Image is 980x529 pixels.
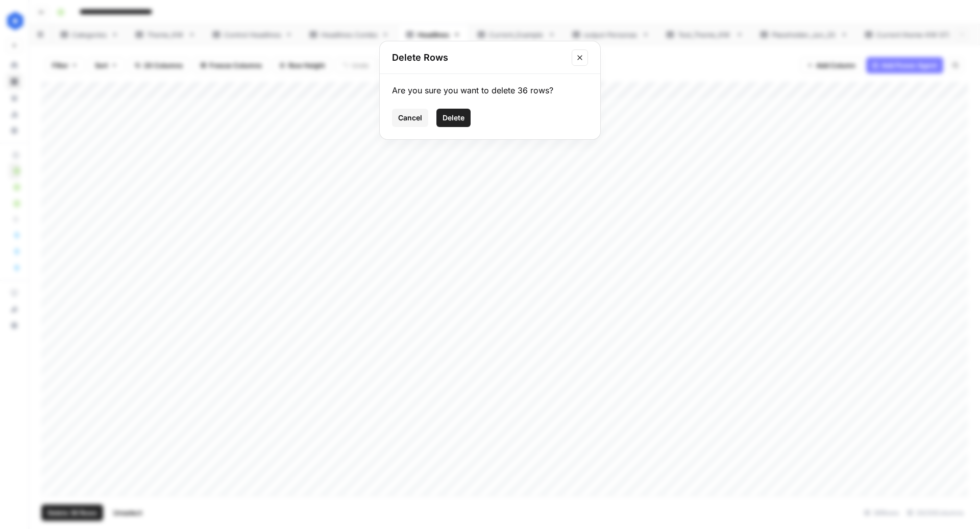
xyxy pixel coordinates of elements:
[436,109,471,127] button: Delete
[392,109,428,127] button: Cancel
[392,84,588,96] div: Are you sure you want to delete 36 rows?
[398,113,422,123] span: Cancel
[572,49,588,66] button: Close modal
[392,51,566,65] h2: Delete Rows
[443,113,464,123] span: Delete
